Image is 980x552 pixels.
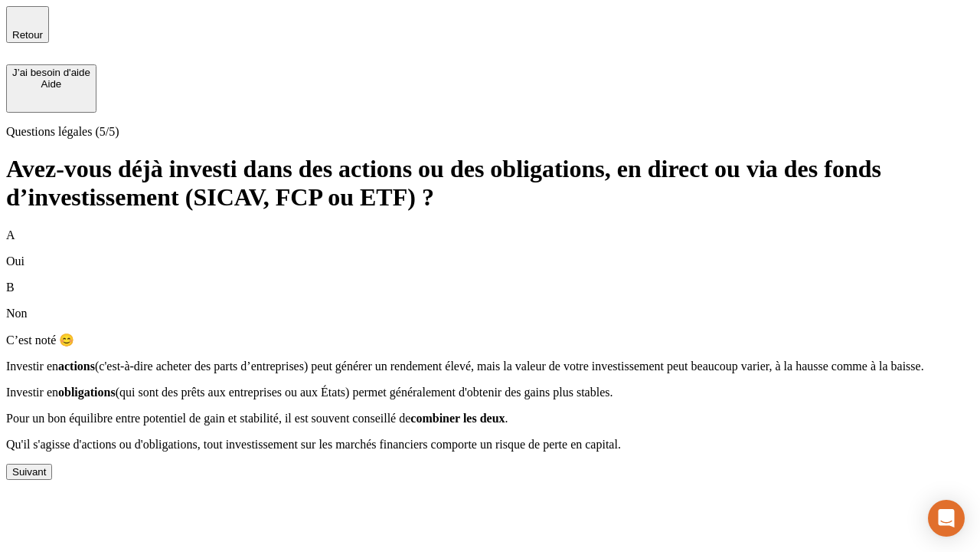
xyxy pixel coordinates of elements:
[6,360,58,373] span: Investir en
[6,228,974,242] p: A
[6,125,974,139] p: Questions légales (5/5)
[12,78,90,90] div: Aide
[95,360,924,373] span: (c'est-à-dire acheter des parts d’entreprises) peut générer un rendement élevé, mais la valeur de...
[12,67,90,78] div: J’ai besoin d'aide
[505,412,508,425] span: .
[12,466,46,478] div: Suivant
[6,307,974,320] p: Non
[6,281,974,294] p: B
[6,438,621,451] span: Qu'il s'agisse d'actions ou d'obligations, tout investissement sur les marchés financiers comport...
[12,29,43,41] span: Retour
[58,360,95,373] span: actions
[6,333,74,347] span: C’est noté 😊
[6,155,974,212] h1: Avez-vous déjà investi dans des actions ou des obligations, en direct ou via des fonds d’investis...
[116,386,613,399] span: (qui sont des prêts aux entreprises ou aux États) permet généralement d'obtenir des gains plus st...
[6,255,974,268] p: Oui
[410,412,505,425] span: combiner les deux
[928,500,965,537] div: Open Intercom Messenger
[6,386,58,399] span: Investir en
[6,412,410,425] span: Pour un bon équilibre entre potentiel de gain et stabilité, il est souvent conseillé de
[6,6,49,43] button: Retour
[58,386,116,399] span: obligations
[6,464,52,480] button: Suivant
[6,64,96,113] button: J’ai besoin d'aideAide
